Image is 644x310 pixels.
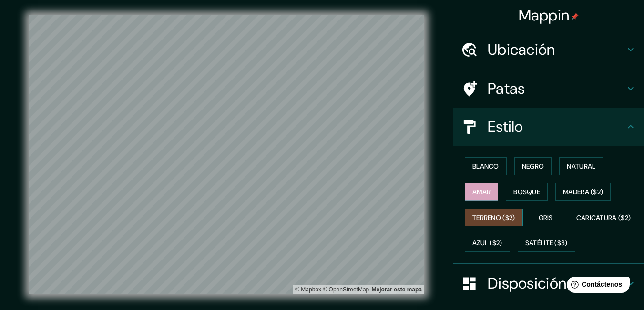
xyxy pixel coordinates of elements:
button: Madera ($2) [555,183,611,201]
div: Ubicación [453,30,644,69]
button: Terreno ($2) [465,209,523,227]
font: Disposición [488,273,566,293]
font: Madera ($2) [563,188,603,196]
font: Caricatura ($2) [576,213,631,222]
font: Amar [472,188,491,196]
font: Bosque [513,188,540,196]
button: Satélite ($3) [518,234,575,252]
button: Natural [559,157,603,175]
div: Estilo [453,108,644,146]
font: Gris [539,213,553,222]
button: Azul ($2) [465,234,510,252]
font: Blanco [472,162,499,170]
a: Mapbox [295,286,321,293]
font: Mejorar este mapa [372,286,422,293]
iframe: Lanzador de widgets de ayuda [559,273,634,300]
font: Ubicación [488,40,555,60]
button: Caricatura ($2) [569,209,639,227]
a: Comentarios sobre el mapa [372,286,422,293]
font: Negro [522,162,544,170]
font: Azul ($2) [472,239,502,248]
a: Mapa de OpenStreet [323,286,369,293]
button: Negro [514,157,552,175]
button: Blanco [465,157,507,175]
font: © OpenStreetMap [323,286,369,293]
button: Gris [531,209,561,227]
font: Patas [488,79,525,99]
font: Mappin [519,5,570,25]
font: Natural [567,162,595,170]
button: Bosque [506,183,548,201]
font: Terreno ($2) [472,213,515,222]
font: © Mapbox [295,286,321,293]
font: Satélite ($3) [525,239,568,248]
button: Amar [465,183,498,201]
canvas: Mapa [29,15,424,294]
div: Patas [453,70,644,108]
div: Disposición [453,264,644,302]
img: pin-icon.png [571,13,579,20]
font: Estilo [488,117,523,137]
